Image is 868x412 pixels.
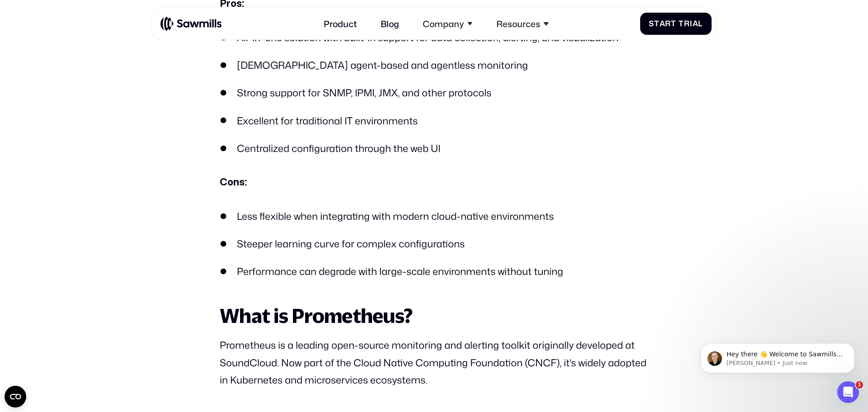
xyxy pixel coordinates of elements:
[220,58,648,72] li: [DEMOGRAPHIC_DATA] agent-based and agentless monitoring
[698,19,703,28] span: l
[220,304,412,327] strong: What is Prometheus?
[220,237,648,251] li: Steeper learning curve for complex configurations
[374,12,406,35] a: Blog
[649,19,654,28] span: S
[220,141,648,156] li: Centralized configuration through the web UI
[220,178,247,187] strong: Cons:
[39,35,156,43] p: Message from Winston, sent Just now
[654,19,660,28] span: t
[416,12,479,35] div: Company
[687,324,868,388] iframe: Intercom notifications message
[693,19,698,28] span: a
[679,19,684,28] span: T
[665,19,671,28] span: r
[423,19,464,29] div: Company
[856,381,863,388] span: 1
[690,19,693,28] span: i
[317,12,363,35] a: Product
[5,386,26,407] button: Open CMP widget
[220,264,648,279] li: Performance can degrade with large-scale environments without tuning
[671,19,676,28] span: t
[837,381,859,403] iframe: Intercom live chat
[490,12,555,35] div: Resources
[640,13,712,35] a: StartTrial
[660,19,665,28] span: a
[684,19,690,28] span: r
[220,114,648,128] li: Excellent for traditional IT environments
[220,336,648,389] p: Prometheus is a leading open-source monitoring and alerting toolkit originally developed at Sound...
[220,85,648,100] li: Strong support for SNMP, IPMI, JMX, and other protocols
[39,26,156,78] span: Hey there 👋 Welcome to Sawmills. The smart telemetry management platform that solves cost, qualit...
[496,19,540,29] div: Resources
[220,209,648,223] li: Less flexible when integrating with modern cloud-native environments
